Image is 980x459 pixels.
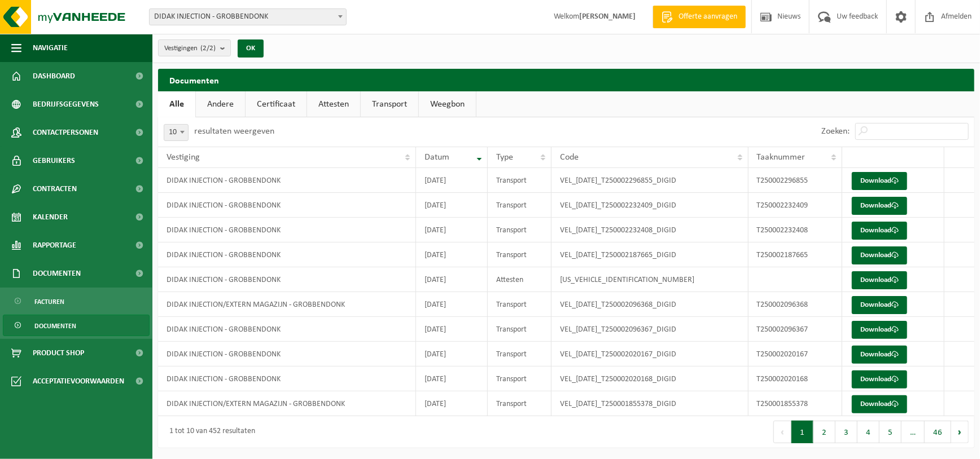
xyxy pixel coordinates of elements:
td: VEL_[DATE]_T250002020168_DIGID [552,367,748,391]
span: … [902,421,925,443]
button: 46 [925,421,951,443]
td: Transport [488,342,552,367]
td: DIDAK INJECTION - GROBBENDONK [158,267,416,292]
td: T250002096368 [749,292,843,317]
span: Vestiging [167,153,200,162]
td: Transport [488,317,552,342]
a: Download [852,370,907,389]
span: Facturen [34,291,64,312]
count: (2/2) [200,45,216,52]
span: Type [496,153,513,162]
a: Download [852,271,907,289]
a: Offerte aanvragen [653,6,746,28]
span: Rapportage [33,231,76,259]
td: VEL_[DATE]_T250002096367_DIGID [552,317,748,342]
td: [DATE] [416,317,488,342]
td: [DATE] [416,193,488,218]
a: Andere [196,91,245,117]
a: Attesten [307,91,360,117]
label: resultaten weergeven [194,127,274,136]
span: Acceptatievoorwaarden [33,367,124,395]
a: Download [852,222,907,240]
td: Transport [488,193,552,218]
td: DIDAK INJECTION - GROBBENDONK [158,218,416,242]
td: Transport [488,218,552,242]
span: Vestigingen [164,40,216,57]
span: DIDAK INJECTION - GROBBENDONK [150,9,346,25]
span: Gebruikers [33,147,75,175]
button: 2 [813,421,835,443]
td: VEL_[DATE]_T250001855378_DIGID [552,391,748,416]
button: Next [951,421,969,443]
td: Transport [488,391,552,416]
span: DIDAK INJECTION - GROBBENDONK [149,8,347,25]
button: 5 [880,421,902,443]
td: Transport [488,242,552,267]
td: VEL_[DATE]_T250002020167_DIGID [552,342,748,367]
td: [DATE] [416,292,488,317]
a: Download [852,246,907,264]
td: Transport [488,168,552,193]
a: Certificaat [246,91,307,117]
a: Alle [158,91,195,117]
td: [US_VEHICLE_IDENTIFICATION_NUMBER] [552,267,748,292]
td: T250002232408 [749,218,843,242]
td: T250002187665 [749,242,843,267]
span: Taaknummer [757,153,806,162]
a: Download [852,321,907,339]
td: [DATE] [416,218,488,242]
td: DIDAK INJECTION - GROBBENDONK [158,367,416,391]
span: 10 [164,124,189,141]
strong: [PERSON_NAME] [579,12,636,21]
span: Code [560,153,579,162]
span: 10 [164,125,188,140]
span: Bedrijfsgegevens [33,90,99,118]
td: Transport [488,292,552,317]
span: Navigatie [33,34,68,62]
span: Kalender [33,203,68,231]
span: Documenten [33,259,81,288]
label: Zoeken: [821,127,850,136]
button: 4 [858,421,880,443]
td: DIDAK INJECTION/EXTERN MAGAZIJN - GROBBENDONK [158,391,416,416]
div: 1 tot 10 van 452 resultaten [164,422,255,442]
span: Contracten [33,175,77,203]
a: Documenten [3,315,150,336]
td: VEL_[DATE]_T250002296855_DIGID [552,168,748,193]
td: DIDAK INJECTION - GROBBENDONK [158,242,416,267]
td: DIDAK INJECTION/EXTERN MAGAZIJN - GROBBENDONK [158,292,416,317]
td: VEL_[DATE]_T250002232409_DIGID [552,193,748,218]
td: Attesten [488,267,552,292]
a: Download [852,395,907,413]
td: [DATE] [416,367,488,391]
td: DIDAK INJECTION - GROBBENDONK [158,317,416,342]
button: OK [238,39,264,58]
td: DIDAK INJECTION - GROBBENDONK [158,168,416,193]
td: [DATE] [416,342,488,367]
button: 1 [791,421,813,443]
td: VEL_[DATE]_T250002232408_DIGID [552,218,748,242]
button: Previous [773,421,791,443]
td: [DATE] [416,391,488,416]
a: Download [852,172,907,190]
td: [DATE] [416,242,488,267]
td: [DATE] [416,168,488,193]
span: Documenten [34,315,76,337]
td: T250001855378 [749,391,843,416]
a: Weegbon [419,91,476,117]
td: VEL_[DATE]_T250002187665_DIGID [552,242,748,267]
h2: Documenten [158,69,974,91]
td: T250002232409 [749,193,843,218]
td: T250002296855 [749,168,843,193]
td: T250002020168 [749,367,843,391]
td: T250002020167 [749,342,843,367]
span: Contactpersonen [33,118,98,147]
td: DIDAK INJECTION - GROBBENDONK [158,342,416,367]
button: 3 [835,421,858,443]
a: Facturen [3,290,150,312]
td: T250002096367 [749,317,843,342]
td: DIDAK INJECTION - GROBBENDONK [158,193,416,218]
a: Download [852,346,907,364]
td: Transport [488,367,552,391]
span: Datum [425,153,449,162]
